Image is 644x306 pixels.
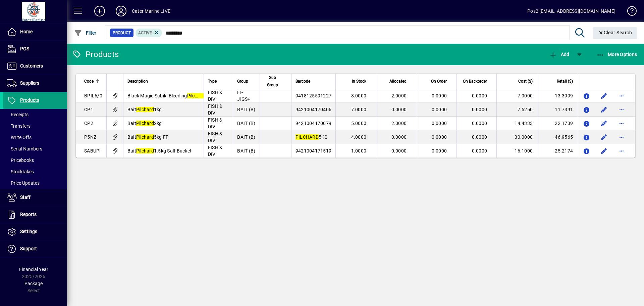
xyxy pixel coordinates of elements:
span: BAIT (B) [237,148,255,154]
button: Edit [599,104,609,115]
span: BPIL6/0 [84,93,102,98]
span: Product [113,30,131,36]
span: FISH & DIV [208,103,223,116]
span: Code [84,78,94,85]
div: Code [84,78,102,85]
span: Add [549,52,569,57]
button: More options [616,145,627,156]
em: Pilchard [136,134,154,140]
span: Pricebooks [7,158,34,163]
a: Write Offs [3,132,67,143]
span: Suppliers [20,80,39,86]
span: 0.0000 [391,148,407,154]
td: 11.7391 [537,103,577,117]
span: CP2 [84,121,93,126]
span: Stocktakes [7,169,34,174]
button: More options [616,132,627,142]
span: Cost ($) [518,78,533,85]
span: 0.0000 [472,134,487,140]
span: Home [20,29,33,34]
span: 0.0000 [472,121,487,126]
a: Reports [3,206,67,223]
span: BAIT (B) [237,121,255,126]
button: Edit [599,132,609,142]
em: Pilchard [136,121,154,126]
div: Pos2 [EMAIL_ADDRESS][DOMAIN_NAME] [527,6,615,16]
span: 5KG [296,134,328,140]
span: P5NZ [84,134,96,140]
span: 0.0000 [432,148,447,154]
a: Staff [3,189,67,206]
a: Stocktakes [3,166,67,177]
div: On Backorder [461,78,493,85]
a: Serial Numbers [3,143,67,155]
span: Type [208,78,217,85]
span: Settings [20,229,37,234]
span: Group [237,78,248,85]
a: Transfers [3,120,67,132]
span: FISH & DIV [208,131,223,143]
span: Black Magic Sabiki Bleeding 6/0 [127,93,213,98]
span: Receipts [7,112,29,117]
span: More Options [596,52,637,57]
td: 25.2174 [537,144,577,158]
span: 0.0000 [391,107,407,112]
span: POS [20,46,29,51]
span: FI-JIGS+ [237,90,250,102]
span: Financial Year [19,267,48,272]
span: SABUPI [84,148,101,154]
span: BAIT (B) [237,107,255,112]
td: 16.1000 [496,144,537,158]
div: Description [127,78,200,85]
div: Group [237,78,256,85]
span: FISH & DIV [208,90,223,102]
span: 2.0000 [391,121,407,126]
span: 9421004171519 [296,148,331,154]
span: Bait 5kg FF [127,134,169,140]
span: Transfers [7,123,31,129]
span: 0.0000 [432,93,447,98]
div: Allocated [380,78,413,85]
span: Allocated [389,78,407,85]
span: Price Updates [7,180,40,186]
span: 0.0000 [432,107,447,112]
a: POS [3,41,67,57]
span: 4.0000 [351,134,367,140]
a: Receipts [3,109,67,120]
td: 7.5250 [496,103,537,117]
a: Pricebooks [3,155,67,166]
button: Filter [72,27,98,39]
button: More Options [595,48,639,60]
td: 22.1739 [537,117,577,130]
td: 13.3999 [537,89,577,103]
button: Edit [599,90,609,101]
span: 0.0000 [472,107,487,112]
span: Retail ($) [557,78,573,85]
button: More options [616,118,627,129]
div: In Stock [340,78,372,85]
a: Price Updates [3,177,67,189]
span: Reports [20,212,37,217]
td: 7.0000 [496,89,537,103]
span: 7.0000 [351,107,367,112]
span: Description [127,78,148,85]
td: 14.4333 [496,117,537,130]
button: Profile [110,5,132,17]
span: Sub Group [264,74,281,89]
div: Sub Group [264,74,287,89]
em: Pilchard [187,93,205,98]
button: Edit [599,145,609,156]
td: 46.9565 [537,130,577,144]
span: Package [24,281,43,286]
span: In Stock [352,78,366,85]
div: Products [72,49,119,60]
span: 9421004170079 [296,121,331,126]
span: Barcode [296,78,310,85]
button: Clear [593,27,638,39]
span: 0.0000 [432,121,447,126]
span: Customers [20,63,43,69]
button: Add [89,5,110,17]
span: 2.0000 [391,93,407,98]
span: 9418125591227 [296,93,331,98]
span: On Order [431,78,447,85]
